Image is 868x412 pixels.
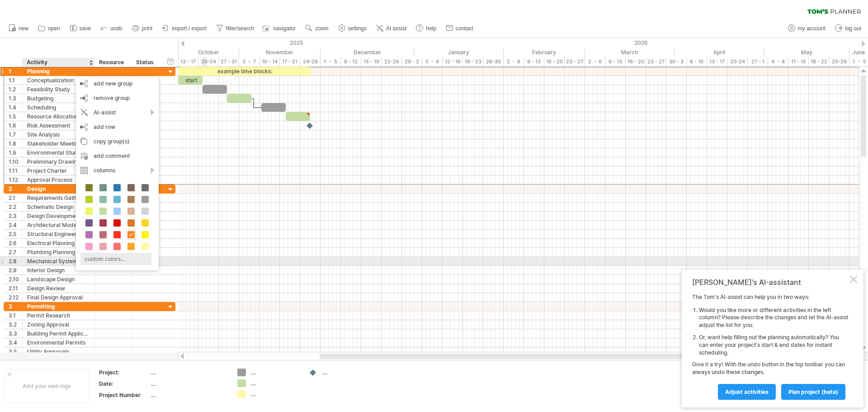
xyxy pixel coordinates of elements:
div: Scheduling [27,103,90,112]
div: The Tom's AI-assist can help you in two ways: Give it a try! With the undo button in the top tool... [692,294,848,399]
div: 11 - 15 [788,57,809,66]
span: contact [456,25,473,32]
div: custom colors... [80,253,151,265]
div: Landscape Design [27,275,90,284]
div: Planning [27,67,90,76]
div: Risk Assessment [27,121,90,130]
div: 5 - 9 [422,57,443,66]
div: 1.10 [9,157,22,166]
div: 2.10 [9,275,22,284]
div: May 2026 [764,47,849,57]
div: Design Development [27,212,90,220]
div: Requirements Gathering [27,194,90,202]
a: plan project (beta) [781,384,845,400]
a: save [67,23,94,34]
div: 27 - 31 [219,57,239,66]
div: 1.4 [9,103,22,112]
div: 23 - 27 [565,57,585,66]
div: Approval Process [27,175,90,184]
div: Design [27,185,90,193]
div: 2.4 [9,221,22,229]
div: 2.6 [9,239,22,247]
div: 2.9 [9,266,22,275]
div: .... [322,369,371,376]
a: print [130,23,155,34]
a: filter/search [214,23,257,34]
div: 23 - 27 [646,57,666,66]
span: import / export [172,25,207,32]
div: 3.5 [9,347,22,356]
div: Stakeholder Meetings [27,139,90,148]
div: Site Analysis [27,130,90,139]
a: open [36,23,63,34]
span: zoom [315,25,328,32]
a: navigator [261,23,298,34]
div: 1.2 [9,85,22,94]
div: [PERSON_NAME]'s AI-assistant [692,278,848,287]
div: 26-30 [483,57,504,66]
span: undo [110,25,123,32]
div: March 2026 [585,47,675,57]
div: Building Permit Application [27,329,90,338]
a: help [414,23,439,34]
div: .... [151,391,226,399]
div: Zoning Approval [27,320,90,329]
div: Utility Approvals [27,347,90,356]
div: add new group [76,76,159,91]
div: 16 - 20 [544,57,565,66]
div: 3 [9,302,22,311]
span: log out [845,25,861,32]
div: 1.3 [9,94,22,103]
div: February 2026 [504,47,585,57]
div: Conceptualization [27,76,90,85]
div: 1.9 [9,148,22,157]
div: 16 - 20 [626,57,646,66]
div: 2.1 [9,194,22,202]
div: add comment [76,149,159,163]
div: 2.12 [9,293,22,302]
div: .... [151,380,226,388]
a: Adjust activities [718,384,776,400]
div: Project Number [99,391,149,399]
div: 3.3 [9,329,22,338]
div: Permitting [27,302,90,311]
div: 25-29 [829,57,849,66]
div: .... [250,390,300,398]
div: November 2025 [239,47,321,57]
a: settings [336,23,369,34]
div: 1.6 [9,121,22,130]
div: 1 [9,67,22,76]
div: Design Review [27,284,90,293]
div: start [178,76,203,85]
div: April 2026 [675,47,764,57]
a: import / export [160,23,209,34]
li: Or, want help filling out the planning automatically? You can enter your project's start & end da... [699,334,848,356]
div: 1.8 [9,139,22,148]
div: October 2025 [146,47,239,57]
div: 17 - 21 [280,57,300,66]
div: 2.3 [9,212,22,220]
div: 1.1 [9,76,22,85]
div: 2 [9,185,22,193]
div: 9 - 13 [524,57,544,66]
div: 9 - 13 [605,57,626,66]
span: navigator [274,25,296,32]
div: 18 - 22 [809,57,829,66]
div: Activity [27,58,90,67]
span: plan project (beta) [788,388,838,395]
div: 2.8 [9,257,22,265]
div: Add your own logo [5,369,89,403]
div: Resource Allocation [27,112,90,121]
a: new [6,23,31,34]
div: 8 - 12 [341,57,361,66]
div: Final Design Approval [27,293,90,302]
div: 19 - 23 [463,57,483,66]
div: 1.7 [9,130,22,139]
div: Project Charter [27,166,90,175]
div: 29 - 2 [402,57,422,66]
div: add row [76,120,159,134]
div: 10 - 14 [259,57,280,66]
div: 2 - 6 [504,57,524,66]
div: columns [76,163,159,178]
div: 22-26 [382,57,402,66]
